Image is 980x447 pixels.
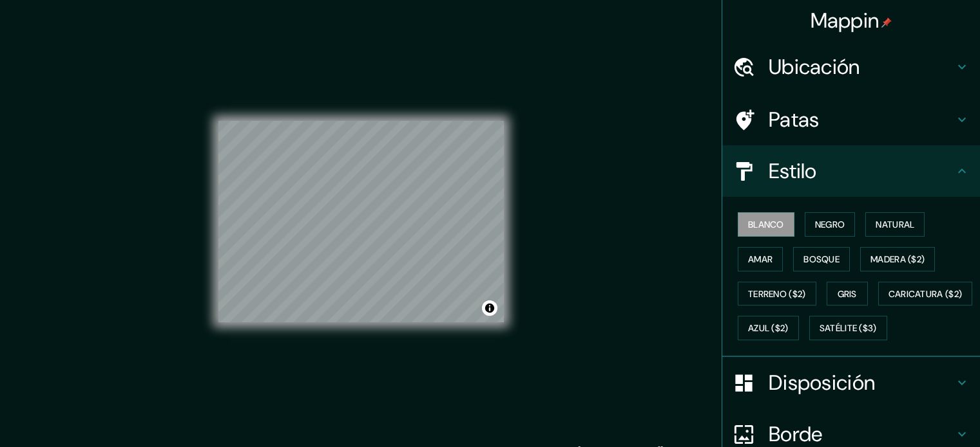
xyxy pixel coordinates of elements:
font: Madera ($2) [870,253,925,265]
button: Bosque [793,247,850,271]
button: Gris [827,282,868,306]
font: Azul ($2) [748,323,789,334]
canvas: Mapa [218,121,504,322]
font: Blanco [748,219,784,230]
button: Amar [738,247,783,271]
button: Madera ($2) [860,247,935,271]
button: Caricatura ($2) [878,282,973,306]
font: Bosque [803,253,840,265]
div: Estilo [722,145,980,197]
font: Negro [815,219,845,230]
button: Activar o desactivar atribución [482,300,497,316]
button: Terreno ($2) [738,282,816,306]
button: Natural [865,212,925,237]
button: Satélite ($3) [809,316,887,340]
button: Negro [805,212,856,237]
div: Ubicación [722,41,980,93]
font: Mappin [811,7,879,34]
font: Amar [748,253,773,265]
font: Caricatura ($2) [889,288,963,300]
font: Terreno ($2) [748,288,806,300]
font: Patas [769,106,820,133]
font: Estilo [769,158,817,185]
div: Patas [722,94,980,145]
font: Natural [876,219,914,230]
font: Gris [838,288,857,300]
button: Blanco [738,212,794,237]
font: Satélite ($3) [820,323,877,334]
iframe: Lanzador de widgets de ayuda [865,397,966,433]
img: pin-icon.png [881,17,892,28]
div: Disposición [722,357,980,408]
font: Ubicación [769,53,860,80]
font: Disposición [769,369,875,396]
button: Azul ($2) [738,316,799,340]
